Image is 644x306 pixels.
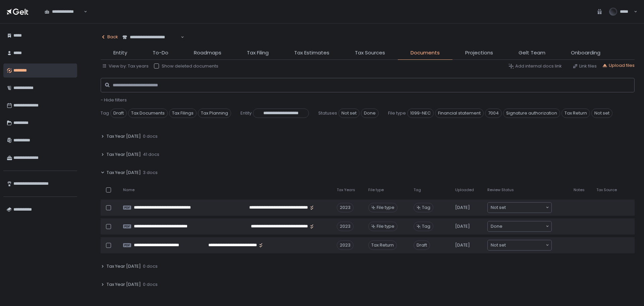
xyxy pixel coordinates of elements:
[506,204,545,211] input: Search for option
[123,187,135,192] span: Name
[414,187,421,192] span: Tag
[83,8,83,15] input: Search for option
[194,49,221,57] span: Roadmaps
[368,187,384,192] span: File type
[101,97,127,103] span: - Hide filters
[377,205,394,211] span: File type
[407,108,434,118] span: 1099-NEC
[485,108,502,118] span: 7004
[198,108,231,118] span: Tax Planning
[337,203,354,212] div: 2023
[422,205,430,211] span: Tag
[377,223,394,229] span: File type
[455,205,470,211] span: [DATE]
[519,49,545,57] span: Gelt Team
[488,203,551,213] div: Search for option
[101,97,127,103] button: - Hide filters
[488,221,551,231] div: Search for option
[107,133,141,139] span: Tax Year [DATE]
[491,204,506,211] span: Not set
[102,63,149,69] button: View by: Tax years
[368,241,397,250] div: Tax Return
[561,108,590,118] span: Tax Return
[414,241,430,250] span: Draft
[573,63,597,69] button: Link files
[143,170,158,176] span: 3 docs
[107,151,141,158] span: Tax Year [DATE]
[455,223,470,229] span: [DATE]
[128,108,168,118] span: Tax Documents
[465,49,493,57] span: Projections
[411,49,440,57] span: Documents
[240,110,252,116] span: Entity
[355,49,385,57] span: Tax Sources
[488,240,551,250] div: Search for option
[596,187,617,192] span: Tax Source
[169,108,197,118] span: Tax Filings
[101,30,118,44] button: Back
[107,263,141,269] span: Tax Year [DATE]
[101,34,118,40] div: Back
[591,108,612,118] span: Not set
[143,151,159,158] span: 41 docs
[491,242,506,249] span: Not set
[574,187,585,192] span: Notes
[180,34,180,41] input: Search for option
[110,108,127,118] span: Draft
[502,223,545,230] input: Search for option
[422,223,430,229] span: Tag
[337,187,355,192] span: Tax Years
[388,110,406,116] span: File type
[107,281,141,288] span: Tax Year [DATE]
[506,242,545,249] input: Search for option
[435,108,484,118] span: Financial statement
[294,49,329,57] span: Tax Estimates
[113,49,127,57] span: Entity
[101,110,109,116] span: Tag
[118,30,184,44] div: Search for option
[153,49,168,57] span: To-Do
[143,263,158,269] span: 0 docs
[508,63,562,69] button: Add internal docs link
[455,187,474,192] span: Uploaded
[338,108,360,118] span: Not set
[361,108,379,118] span: Done
[318,110,337,116] span: Statuses
[455,242,470,248] span: [DATE]
[40,5,87,19] div: Search for option
[337,241,354,250] div: 2023
[337,222,354,231] div: 2023
[487,187,514,192] span: Review Status
[247,49,269,57] span: Tax Filing
[491,223,502,230] span: Done
[503,108,560,118] span: Signature authorization
[602,62,635,69] button: Upload files
[143,281,158,288] span: 0 docs
[571,49,600,57] span: Onboarding
[143,133,158,139] span: 0 docs
[107,170,141,176] span: Tax Year [DATE]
